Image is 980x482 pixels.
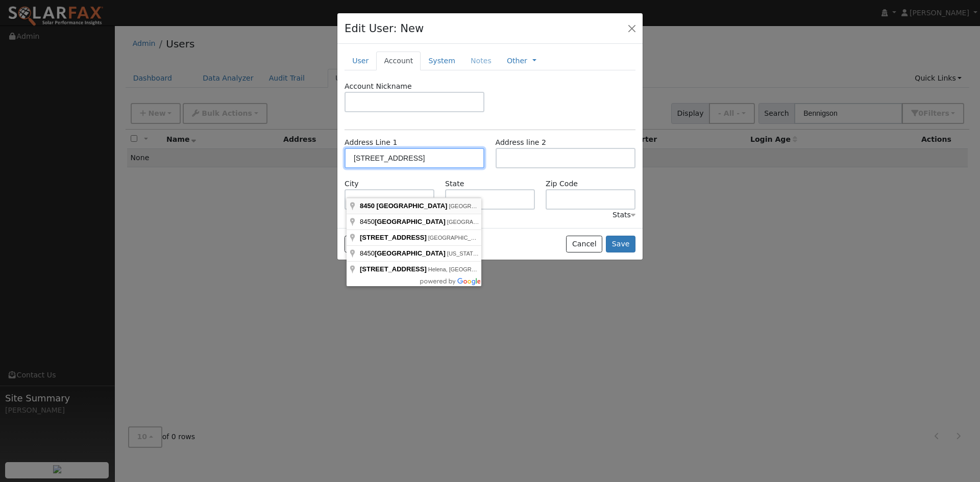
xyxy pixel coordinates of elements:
label: State [445,179,464,189]
a: System [421,52,463,70]
span: [GEOGRAPHIC_DATA], [GEOGRAPHIC_DATA], [GEOGRAPHIC_DATA] [447,219,629,225]
button: Cancel [566,236,602,253]
button: sonnyboy@sonic.net [345,236,370,253]
div: Stats [612,210,635,220]
span: [GEOGRAPHIC_DATA], [GEOGRAPHIC_DATA], [GEOGRAPHIC_DATA] [449,203,630,209]
a: Other [507,56,527,66]
span: 8450 [360,202,375,210]
span: [STREET_ADDRESS] [360,234,427,241]
span: [GEOGRAPHIC_DATA] [375,218,446,225]
button: Save [606,236,635,253]
span: [STREET_ADDRESS] [360,265,427,273]
span: [GEOGRAPHIC_DATA] [377,202,448,210]
a: User [345,52,376,70]
label: Zip Code [546,179,578,189]
label: Account Nickname [345,81,412,92]
label: City [345,179,359,189]
span: Helena, [GEOGRAPHIC_DATA], [GEOGRAPHIC_DATA] [428,266,569,272]
label: Address line 2 [496,137,546,148]
span: 8450 [360,249,447,257]
span: [GEOGRAPHIC_DATA], [GEOGRAPHIC_DATA], [GEOGRAPHIC_DATA] [428,235,610,241]
h4: Edit User: New [345,20,424,37]
label: Address Line 1 [345,137,397,148]
span: [US_STATE], [GEOGRAPHIC_DATA] [447,250,540,257]
span: 8450 [360,218,447,225]
span: [GEOGRAPHIC_DATA] [375,249,446,257]
a: Account [376,52,421,70]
